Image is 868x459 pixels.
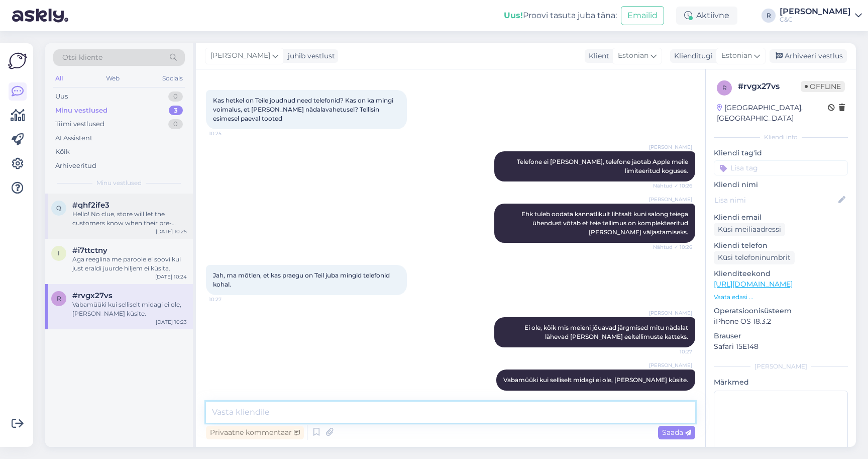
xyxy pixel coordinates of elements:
[55,106,107,116] div: Minu vestlused
[801,81,845,92] span: Offline
[96,178,142,188] span: Minu vestlused
[521,210,690,236] span: Ehk tuleb oodata kannatlikult lihtsalt kuni salong teiega ühendust võtab et teie tellimus on komp...
[155,273,187,281] div: [DATE] 10:24
[738,80,801,93] div: # rvgx27vs
[649,309,692,317] span: [PERSON_NAME]
[504,10,617,22] div: Proovi tasuta juba täna:
[714,316,848,327] p: iPhone OS 18.3.2
[72,300,187,318] div: Vabamüüki kui selliselt midagi ei ole, [PERSON_NAME] küsite.
[213,97,395,122] span: Kas hetkel on Teile joudnud need telefonid? Kas on ka mingi voimalus, et [PERSON_NAME] nädalavahe...
[714,251,795,264] div: Küsi telefoninumbrit
[156,318,187,326] div: [DATE] 10:23
[714,280,793,289] a: [URL][DOMAIN_NAME]
[57,295,61,302] span: r
[284,51,335,61] div: juhib vestlust
[72,201,110,210] span: #qhf2ife3
[104,72,122,85] div: Web
[714,160,848,175] input: Lisa tag
[58,249,60,257] span: i
[717,103,828,124] div: [GEOGRAPHIC_DATA], [GEOGRAPHIC_DATA]
[72,210,187,228] div: Hello! No clue, store will let the customers know when their pre-order is ready to be fullfilled.
[156,228,187,235] div: [DATE] 10:25
[649,196,692,203] span: [PERSON_NAME]
[55,91,68,102] div: Uus
[714,268,848,279] p: Klienditeekond
[721,50,752,61] span: Estonian
[206,426,304,439] div: Privaatne kommentaar
[209,296,247,303] span: 10:27
[524,324,690,340] span: Ei ole, kõik mis meieni jõuavad järgmised mitu nädalat lähevad [PERSON_NAME] eeltellimuste katteks.
[714,306,848,316] p: Operatsioonisüsteem
[503,376,688,384] span: Vabamüüki kui selliselt midagi ei ole, [PERSON_NAME] küsite.
[714,377,848,388] p: Märkmed
[649,143,692,151] span: [PERSON_NAME]
[714,240,848,251] p: Kliendi telefon
[72,291,113,300] span: #rvgx27vs
[762,9,776,23] div: R
[62,52,102,63] span: Otsi kliente
[653,182,692,190] span: Nähtud ✓ 10:26
[621,6,664,25] button: Emailid
[517,158,690,174] span: Telefone ei [PERSON_NAME], telefone jaotab Apple meile limiteeritud koguses.
[770,49,847,63] div: Arhiveeri vestlus
[160,72,185,85] div: Socials
[649,361,692,369] span: [PERSON_NAME]
[780,16,851,24] div: C&C
[55,133,92,143] div: AI Assistent
[655,391,692,399] span: 10:27
[585,51,609,61] div: Klient
[210,50,270,61] span: [PERSON_NAME]
[72,255,187,273] div: Aga reeglina me paroole ei soovi kui just eraldi juurde hiljem ei küsita.
[8,51,27,70] img: Askly Logo
[169,106,183,116] div: 3
[676,7,737,25] div: Aktiivne
[56,204,61,212] span: q
[55,119,104,129] div: Tiimi vestlused
[714,212,848,223] p: Kliendi email
[714,179,848,190] p: Kliendi nimi
[714,362,848,371] div: [PERSON_NAME]
[714,133,848,142] div: Kliendi info
[714,341,848,352] p: Safari 15E148
[504,11,523,20] b: Uus!
[53,72,65,85] div: All
[209,130,247,137] span: 10:25
[662,428,691,437] span: Saada
[714,195,836,206] input: Lisa nimi
[714,293,848,302] p: Vaata edasi ...
[168,119,183,129] div: 0
[655,348,692,355] span: 10:27
[55,161,96,171] div: Arhiveeritud
[72,246,107,255] span: #i7ttctny
[714,223,785,236] div: Küsi meiliaadressi
[714,148,848,158] p: Kliendi tag'id
[55,147,70,157] div: Kõik
[780,8,862,24] a: [PERSON_NAME]C&C
[213,271,391,288] span: Jah, ma mõtlen, et kas praegu on Teil juba mingid telefonid kohal.
[653,243,692,251] span: Nähtud ✓ 10:26
[780,8,851,16] div: [PERSON_NAME]
[722,84,727,91] span: r
[168,91,183,102] div: 0
[670,51,713,61] div: Klienditugi
[714,331,848,341] p: Brauser
[618,50,648,61] span: Estonian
